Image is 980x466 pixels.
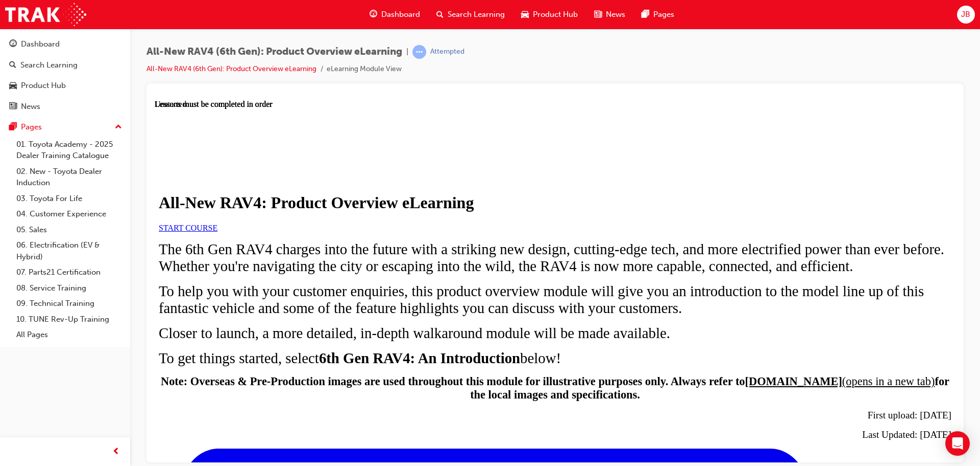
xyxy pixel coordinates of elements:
span: First upload: [DATE] [713,310,797,321]
a: 07. Parts21 Certification [12,264,126,280]
a: 02. New - Toyota Dealer Induction [12,164,126,191]
a: [DOMAIN_NAME](opens in a new tab) [591,275,780,288]
div: Dashboard [21,38,60,50]
span: search-icon [436,8,444,21]
a: Search Learning [4,56,126,75]
div: Product Hub [21,80,66,92]
span: guage-icon [9,40,17,49]
a: News [4,97,126,116]
a: All-New RAV4 (6th Gen): Product Overview eLearning [146,64,316,73]
a: 04. Customer Experience [12,206,126,222]
a: car-iconProduct Hub [513,4,586,25]
div: Pages [21,121,42,133]
a: 08. Service Training [12,280,126,296]
a: 10. TUNE Rev-Up Training [12,312,126,327]
button: DashboardSearch LearningProduct HubNews [4,33,126,118]
span: JB [961,9,970,20]
button: Pages [4,118,126,137]
span: car-icon [9,81,17,91]
span: (opens in a new tab) [688,275,780,288]
a: All Pages [12,327,126,343]
span: Last Updated: [DATE] [707,329,797,340]
span: All-New RAV4 (6th Gen): Product Overview eLearning [146,46,402,58]
span: pages-icon [9,123,17,132]
a: 05. Sales [12,222,126,238]
span: news-icon [9,102,17,112]
a: pages-iconPages [633,4,682,25]
span: guage-icon [370,8,377,21]
strong: for the local images and specifications. [315,275,795,301]
div: Open Intercom Messenger [945,431,970,456]
a: Product Hub [4,76,126,95]
span: The 6th Gen RAV4 charges into the future with a striking new design, cutting-edge tech, and more ... [4,141,790,174]
span: prev-icon [112,446,120,458]
span: Closer to launch, a more detailed, in-depth walkaround module will be made available. [4,225,516,241]
span: learningRecordVerb_ATTEMPT-icon [412,45,426,59]
a: START COURSE [4,124,63,132]
a: search-iconSearch Learning [428,4,513,25]
span: pages-icon [642,8,649,21]
span: search-icon [9,61,16,70]
span: Product Hub [533,9,578,20]
span: To help you with your customer enquiries, this product overview module will give you an introduct... [4,183,769,216]
a: 09. Technical Training [12,296,126,312]
a: Dashboard [4,35,126,54]
span: | [406,46,408,58]
a: 01. Toyota Academy - 2025 Dealer Training Catalogue [12,137,126,164]
span: car-icon [521,8,529,21]
li: eLearning Module View [327,63,402,75]
h1: All-New RAV4: Product Overview eLearning [4,94,797,113]
span: Dashboard [381,9,420,20]
span: news-icon [594,8,602,21]
span: Search Learning [448,9,505,20]
a: 06. Electrification (EV & Hybrid) [12,237,126,264]
div: Attempted [430,47,464,57]
span: up-icon [115,121,122,134]
strong: 6th Gen RAV4: An Introduction [164,250,365,267]
div: Search Learning [20,59,78,71]
strong: Note: Overseas & Pre-Production images are used throughout this module for illustrative purposes ... [6,275,591,288]
span: News [606,9,625,20]
strong: [DOMAIN_NAME] [591,275,688,288]
div: News [21,101,40,113]
a: news-iconNews [586,4,633,25]
span: To get things started, select below! [4,250,406,267]
a: 03. Toyota For Life [12,191,126,207]
button: JB [957,6,975,24]
span: Pages [653,9,674,20]
img: Trak [5,3,86,26]
a: guage-iconDashboard [361,4,428,25]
